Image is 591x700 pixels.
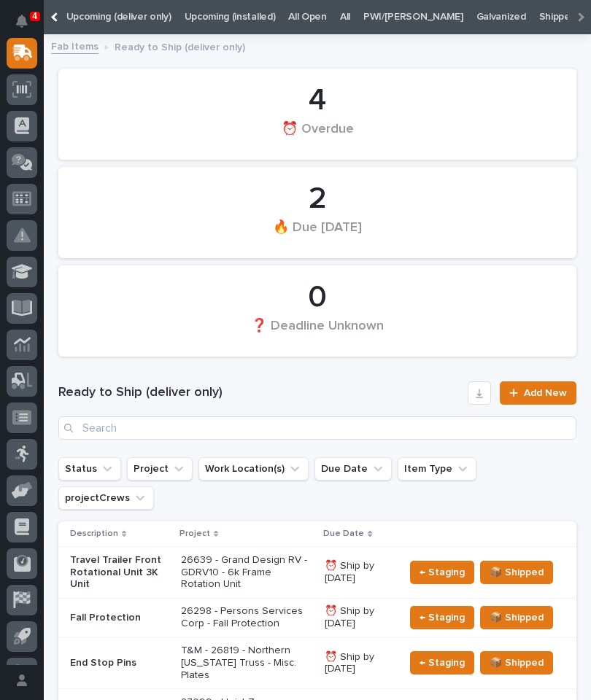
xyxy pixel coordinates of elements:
[480,561,553,584] button: 📦 Shipped
[115,38,245,54] p: Ready to Ship (deliver only)
[58,637,576,689] tr: End Stop PinsT&M - 26819 - Northern [US_STATE] Truss - Misc. Plates⏰ Ship by [DATE]← Staging📦 Shi...
[490,654,544,672] span: 📦 Shipped
[179,526,210,542] p: Project
[70,657,169,669] p: End Stop Pins
[83,279,552,316] div: 0
[7,6,37,36] button: Notifications
[83,120,552,151] div: ⏰ Overdue
[181,605,314,630] p: 26298 - Persons Services Corp - Fall Protection
[83,181,552,217] div: 2
[420,609,465,626] span: ← Staging
[58,416,576,440] input: Search
[490,564,544,581] span: 📦 Shipped
[410,606,474,629] button: ← Staging
[524,388,567,398] span: Add New
[58,547,576,599] tr: Travel Trailer Front Rotational Unit 3K Unit26639 - Grand Design RV - GDRV10 - 6k Frame Rotation ...
[500,381,576,405] a: Add New
[58,598,576,637] tr: Fall Protection26298 - Persons Services Corp - Fall Protection⏰ Ship by [DATE]← Staging📦 Shipped
[490,609,544,626] span: 📦 Shipped
[58,457,121,481] button: Status
[51,37,98,54] a: Fab Items
[18,15,37,38] div: Notifications4
[70,612,169,624] p: Fall Protection
[181,554,314,591] p: 26639 - Grand Design RV - GDRV10 - 6k Frame Rotation Unit
[198,457,309,481] button: Work Location(s)
[181,645,314,681] p: T&M - 26819 - Northern [US_STATE] Truss - Misc. Plates
[325,651,393,676] p: ⏰ Ship by [DATE]
[70,526,118,542] p: Description
[58,486,154,510] button: projectCrews
[323,526,364,542] p: Due Date
[420,654,465,672] span: ← Staging
[480,651,553,674] button: 📦 Shipped
[325,605,393,630] p: ⏰ Ship by [DATE]
[410,561,474,584] button: ← Staging
[420,564,465,581] span: ← Staging
[32,11,37,21] p: 4
[70,554,169,591] p: Travel Trailer Front Rotational Unit 3K Unit
[325,560,393,585] p: ⏰ Ship by [DATE]
[398,457,476,481] button: Item Type
[58,384,462,402] h1: Ready to Ship (deliver only)
[83,219,552,249] div: 🔥 Due [DATE]
[314,457,392,481] button: Due Date
[480,606,553,629] button: 📦 Shipped
[83,82,552,119] div: 4
[127,457,193,481] button: Project
[83,317,552,348] div: ❓ Deadline Unknown
[410,651,474,674] button: ← Staging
